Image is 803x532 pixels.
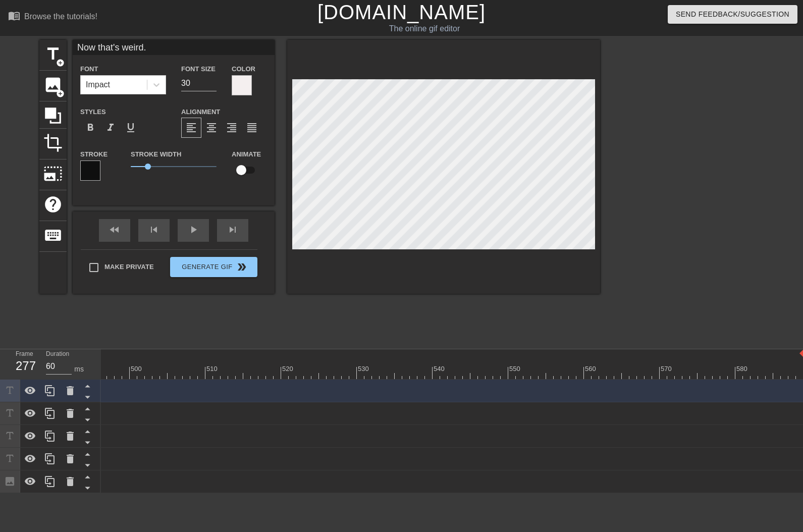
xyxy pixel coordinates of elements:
label: Font [80,64,98,74]
span: fast_rewind [109,224,121,236]
div: 570 [661,364,673,374]
label: Alignment [181,107,220,117]
div: 540 [434,364,446,374]
span: crop [43,133,63,152]
span: format_underline [125,122,137,134]
span: format_align_justify [246,122,258,134]
span: Generate Gif [174,261,253,273]
div: Browse the tutorials! [24,12,97,21]
div: The online gif editor [273,23,576,35]
label: Duration [46,351,69,357]
div: 520 [282,364,295,374]
span: double_arrow [236,261,248,273]
div: 277 [16,357,31,375]
div: 510 [206,364,219,374]
span: format_align_center [205,122,218,134]
div: 560 [585,364,598,374]
span: add_circle [56,89,65,98]
span: title [43,44,63,64]
a: [DOMAIN_NAME] [317,1,486,23]
span: keyboard [43,226,63,245]
span: skip_previous [148,224,160,236]
span: format_italic [104,122,117,134]
div: ms [74,364,84,375]
span: add_circle [56,59,65,67]
button: Generate Gif [170,257,257,277]
div: Impact [86,79,110,91]
span: Make Private [104,262,154,272]
label: Stroke Width [131,149,181,159]
div: 580 [736,364,749,374]
span: help [43,195,63,214]
span: menu_book [8,10,20,22]
label: Styles [80,107,106,117]
label: Animate [232,149,261,159]
label: Color [232,64,255,74]
span: format_bold [84,122,96,134]
span: photo_size_select_large [43,164,63,183]
a: Browse the tutorials! [8,10,97,25]
div: 500 [131,364,143,374]
span: play_arrow [187,224,199,236]
div: Frame [8,349,38,379]
span: format_align_left [185,122,197,134]
span: Send Feedback/Suggestion [676,8,789,21]
div: 550 [509,364,522,374]
button: Send Feedback/Suggestion [668,5,797,24]
span: image [43,75,63,94]
span: skip_next [227,224,239,236]
label: Font Size [181,64,216,74]
span: format_align_right [226,122,238,134]
div: 530 [358,364,370,374]
label: Stroke [80,149,108,159]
